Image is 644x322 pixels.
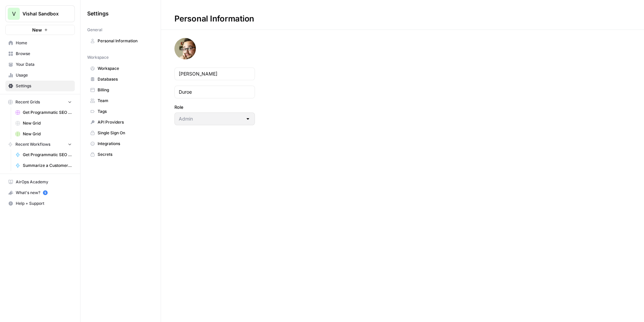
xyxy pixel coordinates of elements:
span: New Grid [23,120,72,126]
span: Integrations [98,141,151,147]
span: Recent Grids [15,99,40,105]
span: Home [16,40,72,46]
a: Settings [5,81,75,91]
span: Personal Information [98,38,151,44]
a: Team [87,95,154,106]
button: Help + Support [5,198,75,209]
a: Home [5,38,75,48]
text: 5 [44,191,46,194]
button: Workspace: Vishal Sandbox [5,5,75,22]
a: Usage [5,70,75,81]
span: Get Programmatic SEO Keyword Ideas [23,109,72,116]
span: Secrets [98,151,151,157]
span: Get Programmatic SEO Strategy + Keywords [23,152,72,158]
span: New [32,27,42,33]
span: Billing [98,87,151,93]
a: Databases [87,74,154,85]
span: AirOps Academy [16,179,72,185]
button: What's new? 5 [5,187,75,198]
span: Settings [16,83,72,89]
a: New Grid [12,118,75,129]
span: Workspace [87,54,109,60]
button: New [5,25,75,35]
span: V [12,10,16,18]
span: Team [98,98,151,104]
span: Summarize a Customer Sales Call [23,163,72,169]
a: Workspace [87,63,154,74]
button: Recent Workflows [5,139,75,149]
span: Workspace [98,65,151,72]
span: Vishal Sandbox [22,10,63,17]
span: Usage [16,72,72,78]
a: API Providers [87,117,154,128]
a: Personal Information [87,36,154,46]
a: Get Programmatic SEO Strategy + Keywords [12,149,75,160]
a: 5 [43,190,48,195]
span: Your Data [16,61,72,67]
span: Recent Workflows [15,141,50,147]
div: What's new? [6,188,74,198]
span: Databases [98,76,151,82]
span: Browse [16,51,72,57]
button: Recent Grids [5,97,75,107]
label: Role [174,104,255,110]
span: API Providers [98,119,151,125]
span: Tags [98,108,151,114]
div: Personal Information [161,13,268,24]
a: Tags [87,106,154,117]
span: New Grid [23,131,72,137]
a: New Grid [12,129,75,139]
span: General [87,27,102,33]
a: Single Sign On [87,128,154,138]
span: Settings [87,9,109,17]
a: Your Data [5,59,75,70]
a: Summarize a Customer Sales Call [12,160,75,171]
a: Get Programmatic SEO Keyword Ideas [12,107,75,118]
a: Integrations [87,138,154,149]
span: Help + Support [16,200,72,206]
span: Single Sign On [98,130,151,136]
img: avatar [174,38,196,59]
a: Secrets [87,149,154,160]
a: Browse [5,48,75,59]
a: AirOps Academy [5,177,75,187]
a: Billing [87,85,154,95]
